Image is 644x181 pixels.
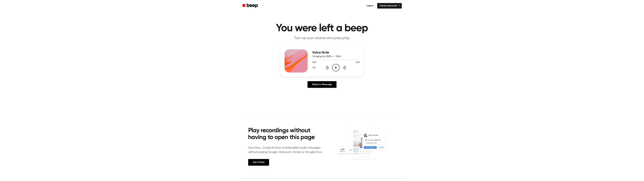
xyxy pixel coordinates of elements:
button: 1.0x [312,65,317,70]
h1: You were left a beep [248,23,396,34]
p: Save time....Create & listen to embedded audio messages without leaving Google Classroom, Gmail, ... [248,146,326,154]
span: 10 августа 2025 г. · 18:41 [312,55,341,58]
a: Get It Now [248,159,269,166]
a: Create Account [377,3,402,9]
span: 0:06 [356,61,359,64]
h3: Voice Note [312,51,360,55]
a: Log in [364,3,375,9]
h2: Play recordings without having to open this page [248,127,326,141]
img: Voice Comments on Docs and Recording Widget [337,126,396,165]
a: Reply to Message [307,81,336,88]
p: Turn up your volume and press play. [267,36,378,41]
a: Beep [242,3,259,9]
span: 0:00 [312,61,316,64]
